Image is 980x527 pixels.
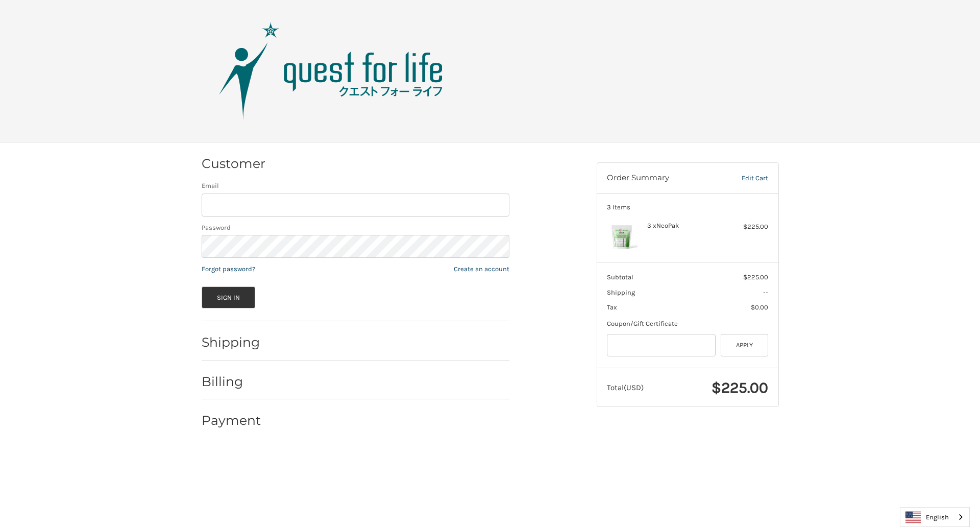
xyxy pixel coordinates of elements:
[607,173,720,183] h3: Order Summary
[202,223,509,233] label: Password
[202,181,509,191] label: Email
[607,289,635,296] span: Shipping
[647,222,725,230] h4: 3 x NeoPak
[202,265,255,273] a: Forgot password?
[607,273,633,281] span: Subtotal
[607,319,768,329] div: Coupon/Gift Certificate
[720,173,768,183] a: Edit Cart
[454,265,509,273] a: Create an account
[204,20,459,122] img: Quest Group
[751,303,768,311] span: $0.00
[900,507,970,527] aside: Language selected: English
[728,222,768,232] div: $225.00
[607,303,617,311] span: Tax
[202,374,261,390] h2: Billing
[607,203,768,211] h3: 3 Items
[900,508,969,526] a: English
[202,156,265,172] h2: Customer
[743,273,768,281] span: $225.00
[721,334,769,357] button: Apply
[607,383,644,392] span: Total (USD)
[202,413,261,428] h2: Payment
[900,507,970,527] div: Language
[607,334,716,357] input: Gift Certificate or Coupon Code
[202,286,256,308] button: Sign In
[202,334,261,350] h2: Shipping
[712,378,768,397] span: $225.00
[763,289,768,296] span: --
